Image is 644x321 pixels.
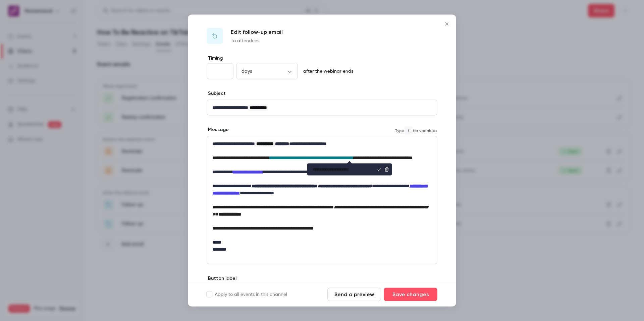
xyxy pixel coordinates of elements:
[207,291,287,298] label: Apply to all events in this channel
[207,126,229,133] label: Message
[207,275,236,282] label: Button label
[236,68,298,74] div: days
[395,126,437,134] span: Type for variables
[207,100,437,115] div: editor
[231,38,283,44] p: To attendees
[207,90,226,97] label: Subject
[327,288,381,301] button: Send a preview
[440,17,453,31] button: Close
[231,28,283,36] p: Edit follow-up email
[405,126,413,134] code: {
[207,55,437,62] label: Timing
[301,68,353,75] p: after the webinar ends
[384,288,437,301] button: Save changes
[207,136,437,264] div: editor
